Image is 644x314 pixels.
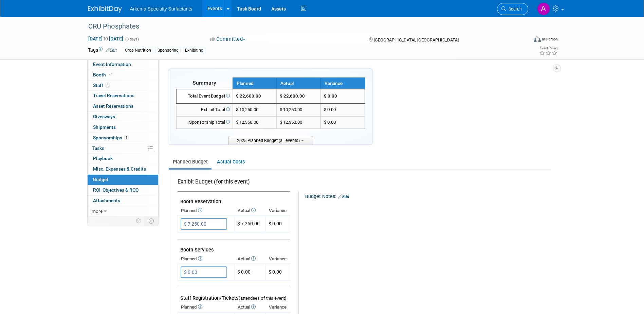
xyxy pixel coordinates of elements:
th: Actual [234,302,265,312]
span: (3 days) [125,37,139,41]
span: Sponsorships [93,135,129,140]
span: $ 0.00 [324,93,337,99]
a: Edit [338,194,349,199]
div: Sponsorship Total [179,119,230,126]
span: Search [506,6,522,12]
th: Planned [178,302,234,312]
a: Misc. Expenses & Credits [88,164,158,174]
a: Tasks [88,143,158,154]
td: $ 10,250.00 [277,104,321,116]
a: Playbook [88,154,158,164]
a: Giveaways [88,112,158,122]
span: 6 [105,83,110,88]
td: $ 12,350.00 [277,116,321,129]
span: $ 0.00 [269,269,282,275]
div: Event Rating [539,47,557,50]
span: Giveaways [93,114,115,119]
td: $ 22,600.00 [277,89,321,104]
img: Amanda Pyatt [537,2,550,15]
div: Exhibit Total [179,107,230,113]
a: Attachments [88,196,158,206]
a: ROI, Objectives & ROO [88,185,158,195]
span: Playbook [93,156,113,161]
a: Sponsorships1 [88,133,158,143]
span: (attendees of this event) [239,296,287,301]
div: Sponsoring [155,47,181,54]
span: $ 22,600.00 [236,93,261,99]
th: Actual [234,206,265,215]
th: Actual [277,78,321,89]
span: to [103,36,109,41]
div: Crop Nutrition [123,47,153,54]
span: Attachments [93,198,120,203]
div: Budget Notes: [305,191,550,200]
td: Booth Services [178,240,290,255]
span: Arkema Specialty Surfactants [130,6,192,12]
span: Budget [93,177,108,182]
th: Actual [234,254,265,264]
div: Exhibiting [183,47,205,54]
a: Travel Reservations [88,91,158,101]
span: Staff [93,83,110,88]
a: Shipments [88,122,158,133]
span: $ 0.00 [324,120,336,125]
a: Staff6 [88,81,158,91]
span: [GEOGRAPHIC_DATA], [GEOGRAPHIC_DATA] [374,37,459,42]
td: Staff Registration/Tickets [178,288,290,303]
a: Actual Costs [213,156,249,168]
img: ExhibitDay [88,6,122,13]
span: $ 0.00 [269,221,282,226]
span: Booth [93,72,114,77]
td: Toggle Event Tabs [144,216,158,225]
td: $ 0.00 [234,264,265,281]
div: In-Person [542,37,558,42]
th: Planned [178,254,234,264]
a: Event Information [88,59,158,70]
span: Shipments [93,124,116,130]
span: 2025 Planned Budget (all events) [228,136,313,144]
th: Planned [178,206,234,215]
span: $ 10,250.00 [236,107,258,112]
td: Personalize Event Tab Strip [133,216,145,225]
th: Variance [265,206,290,215]
div: Total Event Budget [179,93,230,100]
span: Misc. Expenses & Credits [93,166,146,172]
button: Committed [208,36,248,43]
span: Travel Reservations [93,93,134,98]
td: Tags [88,47,117,54]
a: Booth [88,70,158,80]
span: $ 0.00 [324,107,336,112]
a: Planned Budget [169,156,211,168]
span: ROI, Objectives & ROO [93,187,139,193]
span: 1 [124,135,129,140]
div: Exhibit Budget (for this event) [178,178,287,189]
img: Format-Inperson.png [534,36,541,42]
i: Booth reservation complete [109,73,112,76]
a: Edit [106,48,117,53]
span: more [92,208,103,214]
td: Booth Reservation [178,192,290,206]
span: Asset Reservations [93,103,133,109]
span: [DATE] [DATE] [88,36,124,42]
th: Planned [233,78,277,89]
th: Variance [265,302,290,312]
th: Variance [265,254,290,264]
span: Tasks [92,145,104,151]
div: CRU Phosphates [86,20,518,33]
span: $ 7,250.00 [237,221,260,226]
th: Variance [321,78,365,89]
span: $ 12,350.00 [236,120,258,125]
span: Event Information [93,62,131,67]
a: Search [497,3,528,15]
a: Budget [88,175,158,185]
a: Asset Reservations [88,101,158,111]
span: Summary [192,80,216,86]
a: more [88,206,158,216]
div: Event Format [488,35,558,46]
